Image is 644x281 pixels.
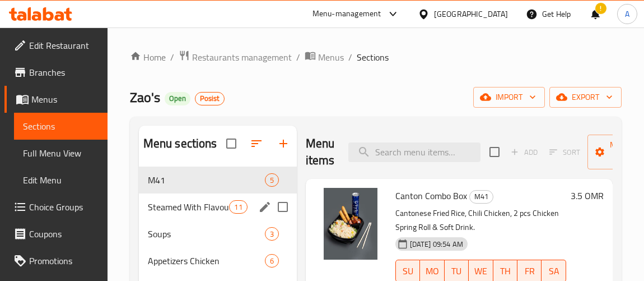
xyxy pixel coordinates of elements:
div: items [265,173,279,187]
div: items [265,254,279,268]
span: Sections [23,119,99,133]
a: Menus [305,50,344,65]
span: Branches [29,66,99,79]
div: Open [165,92,190,105]
span: Posist [195,94,224,103]
span: Open [165,94,190,103]
span: Steamed With Flavour [148,200,230,214]
a: Home [130,50,166,64]
span: WE [473,263,488,279]
span: Sections [357,50,389,64]
span: SA [546,263,561,279]
div: Appetizers Chicken6 [139,247,297,274]
a: Coupons [4,220,108,247]
span: Full Menu View [23,146,99,160]
span: A [625,8,629,20]
a: Sections [14,113,108,140]
span: 11 [230,202,246,213]
span: M41 [470,190,493,203]
h2: Menu sections [143,135,217,152]
span: [DATE] 09:54 AM [405,239,468,250]
span: Appetizers Chicken [148,254,265,268]
button: export [549,87,622,108]
span: TU [449,263,464,279]
a: Branches [4,59,108,86]
span: Add item [506,144,542,161]
a: Restaurants management [179,50,292,65]
li: / [296,50,300,64]
div: items [229,200,247,214]
span: M41 [148,173,265,187]
span: Promotions [29,254,99,268]
button: import [473,87,545,108]
span: Menus [31,93,99,106]
h6: 3.5 OMR [571,188,604,204]
span: TH [498,263,513,279]
span: Menus [318,50,344,64]
span: 5 [265,175,278,186]
input: search [348,142,480,162]
div: Steamed With Flavour11edit [139,194,297,220]
span: Coupons [29,227,99,241]
span: MO [424,263,440,279]
nav: breadcrumb [130,50,622,65]
div: items [265,227,279,241]
span: Select section first [542,144,587,161]
div: M415 [139,167,297,194]
a: Full Menu View [14,140,108,167]
li: / [170,50,174,64]
span: Edit Menu [23,173,99,187]
span: export [558,90,613,104]
span: FR [522,263,537,279]
div: Soups3 [139,220,297,247]
span: Canton Combo Box [395,187,467,204]
span: Sort sections [243,130,270,157]
img: Canton Combo Box [315,188,386,260]
a: Edit Menu [14,167,108,194]
span: Edit Restaurant [29,39,99,52]
div: [GEOGRAPHIC_DATA] [434,8,508,20]
span: 3 [265,229,278,239]
span: 6 [265,256,278,266]
span: Soups [148,227,265,241]
a: Edit Restaurant [4,32,108,59]
span: Select all sections [220,132,243,155]
li: / [348,50,352,64]
span: Choice Groups [29,200,99,214]
h2: Menu items [306,135,335,169]
button: edit [256,199,273,215]
div: Menu-management [312,7,381,21]
span: SU [400,263,416,279]
a: Choice Groups [4,194,108,220]
p: Cantonese Fried Rice, Chili Chicken, 2 pcs Chicken Spring Roll & Soft Drink. [395,206,566,234]
a: Menus [4,86,108,113]
span: Zao's [130,85,160,110]
span: Select section [483,140,506,164]
span: import [482,90,536,104]
a: Promotions [4,247,108,274]
span: Restaurants management [192,50,292,64]
div: M41 [469,190,493,204]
